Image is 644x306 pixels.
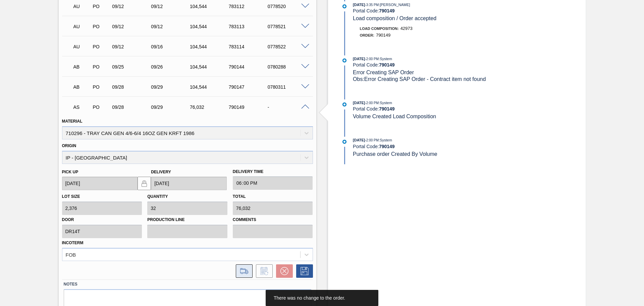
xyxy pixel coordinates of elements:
[110,24,154,29] div: 09/12/2025
[233,215,313,225] label: Comments
[353,62,512,68] div: Portal Code:
[379,57,392,61] span: : System
[379,138,392,142] span: : System
[149,84,193,90] div: 09/29/2025
[376,33,390,38] span: 790149
[233,167,313,177] label: Delivery Time
[227,4,271,9] div: 783112
[64,279,311,289] label: Notes
[110,44,154,49] div: 09/12/2025
[353,151,437,157] span: Purchase order Created By Volume
[72,100,92,115] div: Waiting for PO SAP
[62,194,80,199] label: Lot size
[73,24,90,29] p: AU
[342,102,346,106] img: atual
[188,4,232,9] div: 104,544
[149,44,193,49] div: 09/16/2025
[73,84,90,90] p: AB
[149,64,193,70] div: 09/26/2025
[253,264,273,278] div: Inform order change
[62,215,142,225] label: Door
[62,241,84,245] label: Incoterm
[266,44,310,49] div: 0778522
[379,3,410,7] span: : [PERSON_NAME]
[342,58,346,62] img: atual
[72,19,92,34] div: Awaiting Unload
[72,80,92,94] div: Awaiting Billing
[273,264,293,278] div: Cancel Order
[188,24,232,29] div: 104,544
[62,143,76,148] label: Origin
[342,140,346,144] img: atual
[353,3,365,7] span: [DATE]
[91,24,111,29] div: Purchase order
[353,76,486,82] span: Obs: Error Creating SAP Order - Contract item not found
[266,84,310,90] div: 0780311
[73,4,90,9] p: AU
[140,179,148,187] img: locked
[91,4,111,9] div: Purchase order
[365,138,379,142] span: - 2:00 PM
[151,170,171,174] label: Delivery
[91,104,111,110] div: Purchase order
[73,104,90,110] p: AS
[365,3,379,7] span: - 3:35 PM
[147,194,168,199] label: Quantity
[151,177,227,190] input: mm/dd/yyyy
[91,84,111,90] div: Purchase order
[227,24,271,29] div: 783113
[353,57,365,61] span: [DATE]
[353,70,414,75] span: Error Creating SAP Order
[147,215,227,225] label: Production Line
[266,4,310,9] div: 0778520
[353,138,365,142] span: [DATE]
[138,177,151,190] button: locked
[188,44,232,49] div: 104,544
[62,177,138,190] input: mm/dd/yyyy
[227,84,271,90] div: 790147
[149,104,193,110] div: 09/29/2025
[379,62,395,68] strong: 790149
[365,57,379,61] span: - 2:00 PM
[379,8,395,13] strong: 790149
[232,264,253,278] div: Go to Load Composition
[188,104,232,110] div: 76,032
[72,59,92,74] div: Awaiting Billing
[110,84,154,90] div: 09/28/2025
[110,104,154,110] div: 09/28/2025
[360,27,399,31] span: Load Composition :
[73,64,90,70] p: AB
[110,64,154,70] div: 09/25/2025
[149,4,193,9] div: 09/12/2025
[266,104,310,110] div: -
[353,114,436,119] span: Volume Created Load Composition
[274,295,345,301] span: There was no change to the order.
[353,15,436,21] span: Load composition / Order accepted
[266,64,310,70] div: 0780288
[227,44,271,49] div: 783114
[365,101,379,105] span: - 2:00 PM
[91,64,111,70] div: Purchase order
[400,26,413,31] span: 42973
[62,170,78,174] label: Pick up
[360,33,374,37] span: Order :
[379,101,392,105] span: : System
[227,64,271,70] div: 790144
[73,44,90,49] p: AU
[188,84,232,90] div: 104,544
[353,144,512,149] div: Portal Code:
[379,106,395,112] strong: 790149
[149,24,193,29] div: 09/12/2025
[233,194,246,199] label: Total
[62,119,83,124] label: Material
[110,4,154,9] div: 09/12/2025
[353,106,512,112] div: Portal Code:
[353,101,365,105] span: [DATE]
[91,44,111,49] div: Purchase order
[379,144,395,149] strong: 790149
[266,24,310,29] div: 0778521
[66,252,76,257] div: FOB
[342,4,346,8] img: atual
[72,39,92,54] div: Awaiting Unload
[353,8,512,13] div: Portal Code:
